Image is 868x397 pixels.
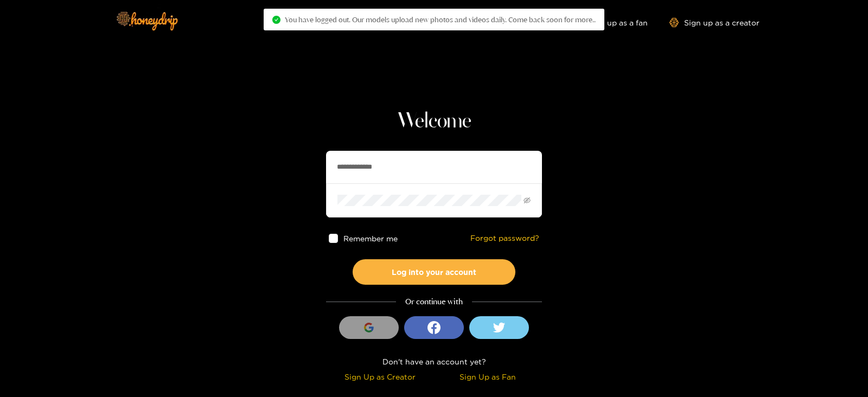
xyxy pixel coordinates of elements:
span: check-circle [272,16,280,24]
h1: Welcome [326,108,542,135]
div: Or continue with [326,296,542,308]
div: Sign Up as Creator [329,370,431,383]
span: You have logged out. Our models upload new photos and videos daily. Come back soon for more.. [285,15,596,24]
span: eye-invisible [524,197,531,204]
span: Remember me [343,234,398,242]
div: Sign Up as Fan [437,370,539,383]
button: Log into your account [353,259,515,285]
a: Forgot password? [470,234,539,243]
a: Sign up as a creator [669,18,759,27]
div: Don't have an account yet? [326,355,542,368]
a: Sign up as a fan [573,18,648,27]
